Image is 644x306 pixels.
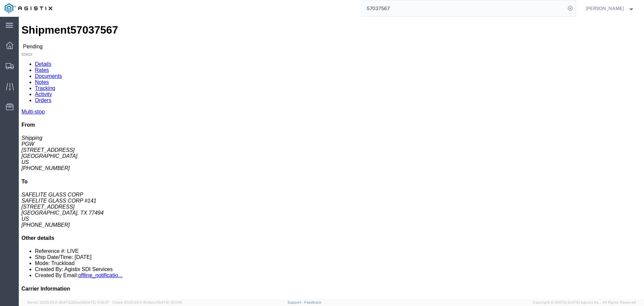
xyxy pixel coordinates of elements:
img: logo [5,3,52,13]
span: Server: 2025.20.0-db47332bad5 [27,300,109,304]
a: Support [287,300,304,304]
span: [DATE] 12:11:14 [158,300,182,304]
iframe: FS Legacy Container [19,17,644,299]
span: Copyright © [DATE]-[DATE] Agistix Inc., All Rights Reserved [533,300,636,305]
button: [PERSON_NAME] [585,4,635,12]
input: Search for shipment number, reference number [362,0,566,16]
span: Douglas Harris [586,5,624,12]
span: [DATE] 11:13:37 [84,300,109,304]
a: Feedback [304,300,321,304]
span: Client: 2025.20.0-8c6e0cf [112,300,182,304]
